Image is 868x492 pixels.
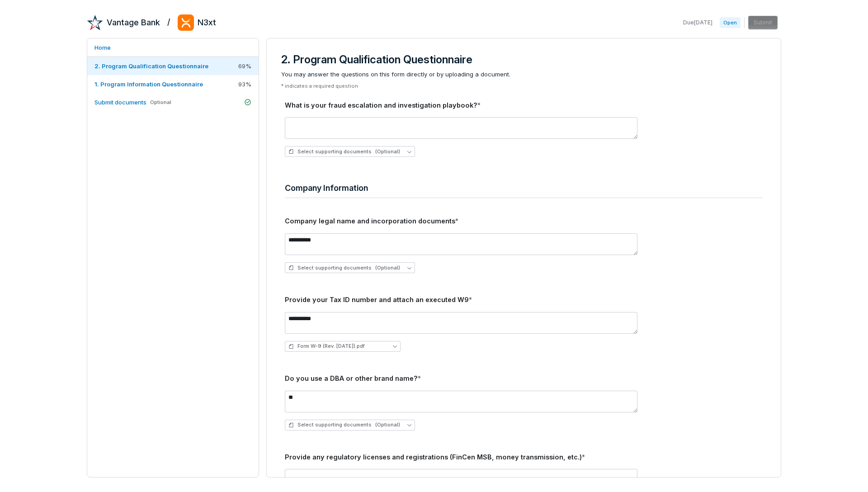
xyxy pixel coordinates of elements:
p: * indicates a required question [281,83,766,90]
a: Home [87,38,259,57]
span: 1. Program Information Questionnaire [94,80,203,88]
span: 2. Program Qualification Questionnaire [94,62,208,70]
span: 69 % [238,62,251,70]
h2: Vantage Bank [107,17,160,28]
span: Select supporting documents [288,421,400,428]
span: Form W-9 (Rev. March 2024).pdf [297,343,365,350]
div: Provide your Tax ID number and attach an executed W9 [285,295,763,305]
span: Submit documents [94,99,146,106]
span: (Optional) [375,265,400,271]
h2: / [167,14,170,28]
h4: Company Information [285,182,763,194]
span: (Optional) [375,148,400,155]
span: Select supporting documents [288,148,400,155]
span: Open [720,17,741,28]
div: Do you use a DBA or other brand name? [285,374,763,383]
h2: N3xt [198,17,216,28]
a: Submit documentsOptional [87,93,259,111]
a: 2. Program Qualification Questionnaire69% [87,57,259,75]
span: Select supporting documents [288,265,400,271]
span: (Optional) [375,421,400,428]
div: Company legal name and incorporation documents [285,216,763,226]
div: What is your fraud escalation and investigation playbook? [285,100,763,110]
h3: 2. Program Qualification Questionnaire [281,53,766,66]
span: Optional [150,99,171,106]
a: 1. Program Information Questionnaire93% [87,75,259,93]
span: You may answer the questions on this form directly or by uploading a document. [281,70,766,79]
div: Provide any regulatory licenses and registrations (FinCen MSB, money transmission, etc.) [285,452,763,462]
span: Due [DATE] [683,19,712,26]
span: 93 % [238,80,251,88]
